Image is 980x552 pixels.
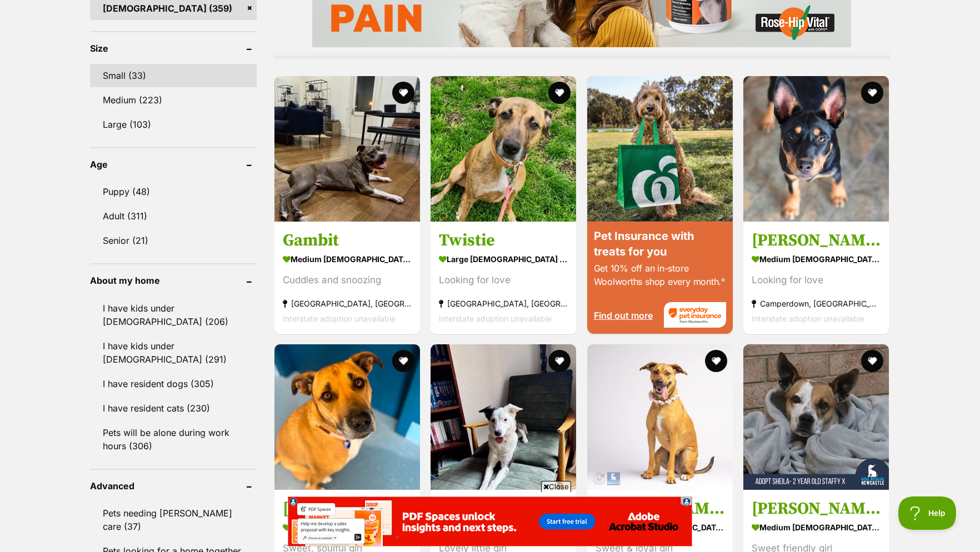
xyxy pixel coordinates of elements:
[90,43,257,53] header: Size
[752,272,881,287] div: Looking for love
[90,397,257,420] a: I have resident cats (230)
[431,344,576,490] img: Xena Uffelman - Border Collie Dog
[431,76,576,222] img: Twistie - Staffordshire Bull Terrier Dog
[439,272,568,287] div: Looking for love
[752,498,881,519] h3: [PERSON_NAME] - [DEMOGRAPHIC_DATA] Staffy X
[283,229,412,250] h3: Gambit
[596,498,724,519] h3: [PERSON_NAME] - [DEMOGRAPHIC_DATA] Mixed Breed
[587,344,733,490] img: Rosie - 2 Year Old Mixed Breed - German Shepherd Dog
[752,295,881,310] strong: Camperdown, [GEOGRAPHIC_DATA]
[392,350,414,372] button: favourite
[90,275,257,285] header: About my home
[274,76,420,222] img: Gambit - Staffordshire Bull Terrier Dog
[90,113,257,136] a: Large (103)
[439,229,568,250] h3: Twistie
[90,159,257,169] header: Age
[274,344,420,490] img: Gidget - 6 Year Old Staffy X Mastiff - American Staffordshire Terrier x Mastiff Dog
[439,313,552,323] span: Interstate adoption unavailable
[705,350,727,372] button: favourite
[439,250,568,267] strong: large [DEMOGRAPHIC_DATA] Dog
[90,501,257,538] a: Pets needing [PERSON_NAME] care (37)
[90,297,257,333] a: I have kids under [DEMOGRAPHIC_DATA] (206)
[90,334,257,371] a: I have kids under [DEMOGRAPHIC_DATA] (291)
[861,350,883,372] button: favourite
[431,221,576,334] a: Twistie large [DEMOGRAPHIC_DATA] Dog Looking for love [GEOGRAPHIC_DATA], [GEOGRAPHIC_DATA] Inters...
[90,180,257,203] a: Puppy (48)
[283,272,412,287] div: Cuddles and snoozing
[541,481,571,492] span: Close
[392,82,414,104] button: favourite
[861,82,883,104] button: favourite
[743,76,889,222] img: Rumi - Australian Kelpie Dog
[90,421,257,458] a: Pets will be alone during work hours (306)
[752,229,881,250] h3: [PERSON_NAME]
[90,372,257,395] a: I have resident dogs (305)
[90,88,257,112] a: Medium (223)
[283,295,412,310] strong: [GEOGRAPHIC_DATA], [GEOGRAPHIC_DATA]
[743,221,889,334] a: [PERSON_NAME] medium [DEMOGRAPHIC_DATA] Dog Looking for love Camperdown, [GEOGRAPHIC_DATA] Inters...
[90,64,257,87] a: Small (33)
[752,250,881,267] strong: medium [DEMOGRAPHIC_DATA] Dog
[90,204,257,228] a: Adult (311)
[288,496,692,546] iframe: Advertisement
[439,295,568,310] strong: [GEOGRAPHIC_DATA], [GEOGRAPHIC_DATA]
[283,498,412,519] h3: [PERSON_NAME] - [DEMOGRAPHIC_DATA] Staffy X Mastiff
[743,344,889,490] img: Sheila - 2 Year Old Staffy X - American Staffordshire Terrier Dog
[898,496,958,530] iframe: Help Scout Beacon - Open
[274,221,420,334] a: Gambit medium [DEMOGRAPHIC_DATA] Dog Cuddles and snoozing [GEOGRAPHIC_DATA], [GEOGRAPHIC_DATA] In...
[549,350,571,372] button: favourite
[283,519,412,535] strong: medium [DEMOGRAPHIC_DATA] Dog
[90,229,257,252] a: Senior (21)
[549,82,571,104] button: favourite
[596,519,724,535] strong: medium [DEMOGRAPHIC_DATA] Dog
[752,313,864,323] span: Interstate adoption unavailable
[283,313,396,323] span: Interstate adoption unavailable
[90,481,257,491] header: Advanced
[752,519,881,535] strong: medium [DEMOGRAPHIC_DATA] Dog
[283,250,412,267] strong: medium [DEMOGRAPHIC_DATA] Dog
